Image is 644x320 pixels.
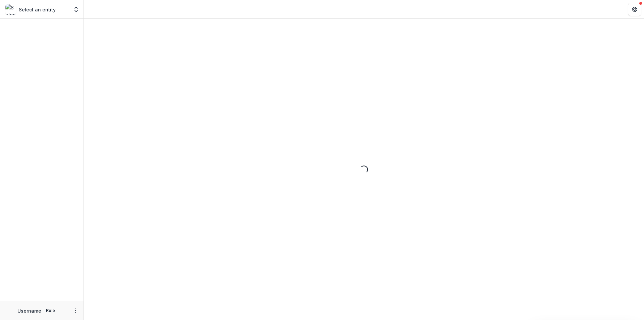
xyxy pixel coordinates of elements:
p: Role [44,308,57,314]
button: Open entity switcher [71,3,81,16]
p: Username [17,307,41,314]
button: Get Help [628,3,641,16]
button: More [71,307,79,315]
p: Select an entity [19,6,56,13]
img: Select an entity [5,4,16,15]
